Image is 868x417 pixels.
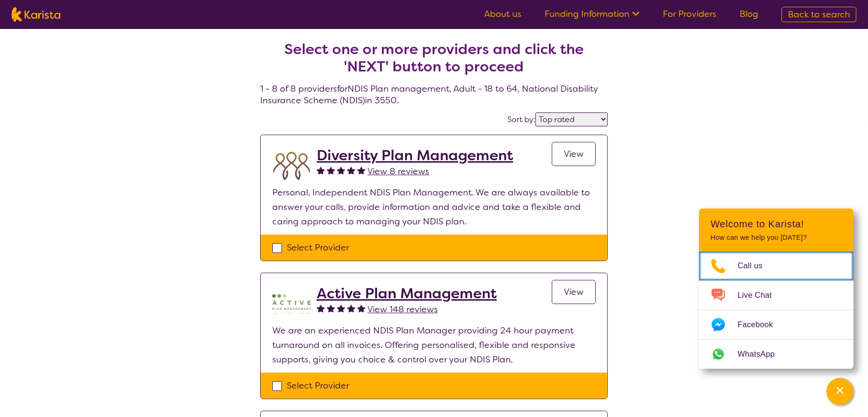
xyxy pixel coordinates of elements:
img: duqvjtfkvnzb31ymex15.png [272,147,311,185]
a: For Providers [663,8,716,20]
span: Call us [738,259,774,273]
a: Web link opens in a new tab. [699,340,854,369]
p: How can we help you [DATE]? [711,234,842,242]
span: View 148 reviews [367,304,438,315]
div: Channel Menu [699,208,854,369]
p: We are an experienced NDIS Plan Manager providing 24 hour payment turnaround on all invoices. Off... [272,323,596,367]
a: View [552,142,596,166]
span: Back to search [788,9,850,20]
a: View [552,280,596,304]
h2: Welcome to Karista! [711,218,842,230]
p: Personal, Independent NDIS Plan Management. We are always available to answer your calls, provide... [272,185,596,229]
span: View 8 reviews [367,166,429,177]
span: Facebook [738,318,784,332]
span: WhatsApp [738,347,786,361]
a: About us [484,8,521,20]
img: fullstar [347,166,355,174]
img: pypzb5qm7jexfhutod0x.png [272,285,311,323]
a: Funding Information [545,8,640,20]
img: fullstar [347,304,355,312]
img: fullstar [357,304,365,312]
ul: Choose channel [699,251,854,369]
img: fullstar [337,304,345,312]
img: fullstar [327,166,335,174]
span: View [564,286,584,298]
h4: 1 - 8 of 8 providers for NDIS Plan management , Adult - 18 to 64 , National Disability Insurance ... [260,17,608,106]
span: View [564,148,584,160]
label: Sort by: [507,114,535,125]
a: View 148 reviews [367,302,438,317]
a: Active Plan Management [317,285,497,302]
h2: Select one or more providers and click the 'NEXT' button to proceed [272,41,596,75]
img: fullstar [327,304,335,312]
img: fullstar [357,166,365,174]
a: Blog [740,8,758,20]
a: Diversity Plan Management [317,147,513,164]
img: fullstar [337,166,345,174]
img: fullstar [317,166,325,174]
a: Back to search [782,7,856,22]
a: View 8 reviews [367,164,429,179]
button: Channel Menu [826,378,854,405]
img: fullstar [317,304,325,312]
img: Karista logo [12,7,60,22]
span: Live Chat [738,288,784,303]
